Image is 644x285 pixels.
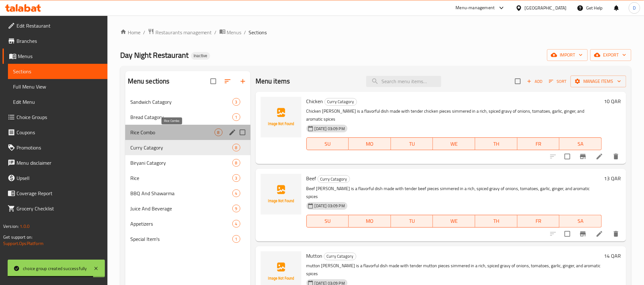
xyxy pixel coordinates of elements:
[552,51,583,59] span: import
[3,201,107,216] a: Grocery Checklist
[125,125,250,140] div: Rice Combo8edit
[8,94,107,109] a: Edit Menu
[249,29,267,36] span: Sections
[525,4,567,11] div: [GEOGRAPHIC_DATA]
[207,75,220,88] span: Select all sections
[17,159,102,167] span: Menu disclaimer
[608,149,624,164] button: delete
[191,52,210,60] div: Inactive
[306,107,602,123] p: Chicken [PERSON_NAME] is a flavorful dish made with tender chicken pieces simmered in a rich, spi...
[130,174,232,182] span: Rice
[391,215,433,228] button: TU
[125,94,250,109] div: Sandwich Catagory3
[233,236,240,242] span: 1
[318,175,350,183] div: Curry Catagory
[235,74,250,89] button: Add section
[143,29,145,36] li: /
[575,226,591,242] button: Branch-specific-item
[120,48,188,62] span: Day Night Restaurant
[17,37,102,45] span: Branches
[3,18,107,33] a: Edit Restaurant
[18,52,102,60] span: Menus
[478,139,515,149] span: TH
[478,216,515,226] span: TH
[306,251,323,261] span: Mutton
[306,174,316,183] span: Beef
[232,174,240,182] div: items
[3,170,107,186] a: Upsell
[517,137,560,150] button: FR
[3,155,107,170] a: Menu disclaimer
[155,29,212,36] span: Restaurants management
[633,4,636,11] span: D
[8,79,107,94] a: Full Menu View
[394,216,431,226] span: TU
[306,96,323,106] span: Chicken
[130,113,232,121] span: Bread Catagory
[228,128,237,137] button: edit
[261,97,301,137] img: Chicken
[576,77,621,85] span: Manage items
[524,76,545,86] button: Add
[232,113,240,121] div: items
[3,140,107,155] a: Promotions
[309,216,346,226] span: SU
[120,28,631,36] nav: breadcrumb
[125,216,250,231] div: Appetizers4
[13,68,102,75] span: Sections
[520,139,557,149] span: FR
[604,174,621,183] h6: 13 QAR
[3,186,107,201] a: Coverage Report
[125,170,250,186] div: Rice3
[312,126,347,132] span: [DATE] 03:09 PM
[233,114,240,120] span: 1
[3,222,19,230] span: Version:
[17,22,102,30] span: Edit Restaurant
[561,150,574,163] span: Select to update
[130,220,232,228] div: Appetizers
[232,189,240,197] div: items
[125,231,250,247] div: Special Item's1
[233,190,240,196] span: 4
[325,98,357,105] span: Curry Catagory
[324,253,356,260] div: Curry Catagory
[232,220,240,228] div: items
[128,76,170,86] h2: Menu sections
[562,216,599,226] span: SA
[547,49,588,61] button: import
[475,137,517,150] button: TH
[511,75,524,88] span: Select section
[233,145,240,151] span: 8
[306,185,602,201] p: Beef [PERSON_NAME] is a flavorful dish made with tender beef pieces simmered in a rich, spiced gr...
[3,33,107,49] a: Branches
[559,215,602,228] button: SA
[590,49,631,61] button: export
[215,129,223,136] div: items
[526,78,543,85] span: Add
[13,83,102,90] span: Full Menu View
[318,176,350,183] span: Curry Catagory
[309,139,346,149] span: SU
[306,262,602,278] p: mutton [PERSON_NAME] is a flavorful dish made with tender mutton pieces simmered in a rich, spice...
[125,109,250,125] div: Bread Catagory1
[215,29,217,36] li: /
[219,28,242,36] a: Menus
[232,98,240,106] div: items
[130,98,232,106] span: Sandwich Catagory
[130,144,232,151] span: Curry Catagory
[391,137,433,150] button: TU
[233,206,240,212] span: 9
[520,216,557,226] span: FR
[306,137,349,150] button: SU
[351,139,388,149] span: MO
[261,174,301,215] img: Beef
[233,99,240,105] span: 3
[125,140,250,155] div: Curry Catagory8
[571,76,626,87] button: Manage items
[130,205,232,212] div: Juice And Beverage
[604,251,621,260] h6: 14 QAR
[233,160,240,166] span: 8
[215,129,222,136] span: 8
